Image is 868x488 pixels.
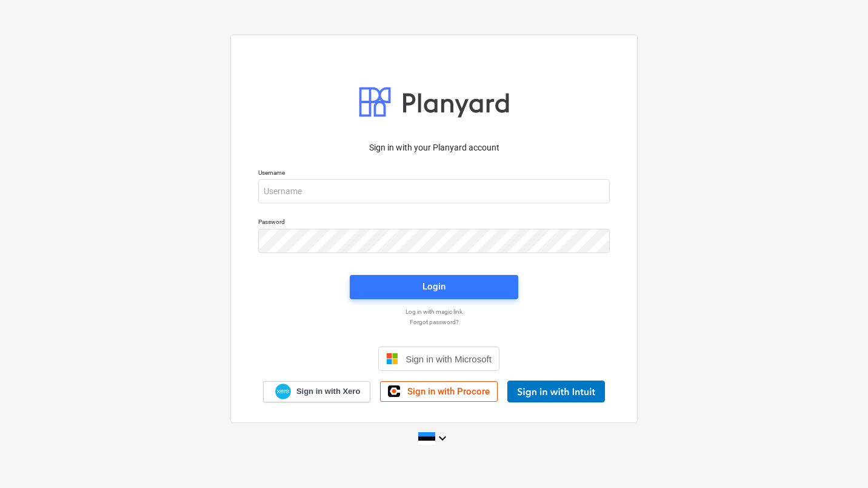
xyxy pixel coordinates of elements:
[258,218,610,228] p: Password
[258,169,610,179] p: Username
[386,353,398,365] img: Microsoft logo
[435,431,450,446] i: keyboard_arrow_down
[252,318,616,326] a: Forgot password?
[350,275,518,299] button: Login
[296,386,360,397] span: Sign in with Xero
[407,386,490,397] span: Sign in with Procore
[258,141,610,154] p: Sign in with your Planyard account
[263,381,371,402] a: Sign in with Xero
[380,381,498,402] a: Sign in with Procore
[422,279,446,294] div: Login
[252,308,616,316] a: Log in with magic link
[258,179,610,203] input: Username
[275,384,291,400] img: Xero logo
[406,354,492,364] span: Sign in with Microsoft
